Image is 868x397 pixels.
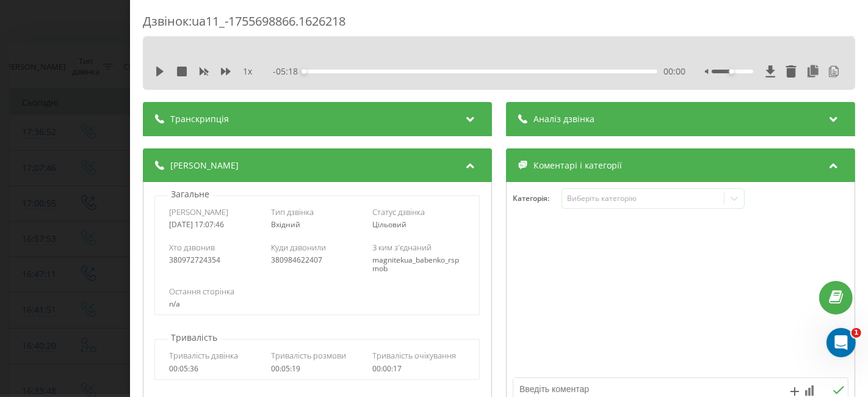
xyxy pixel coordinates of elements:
[168,188,212,200] p: Загальне
[826,328,856,357] iframe: Intercom live chat
[170,113,229,125] span: Транскрипція
[852,328,861,338] span: 1
[168,332,220,344] p: Тривалість
[271,256,364,264] div: 380984622407
[372,242,432,253] span: З ким з'єднаний
[273,65,304,78] span: - 05:18
[372,365,465,373] div: 00:00:17
[271,350,346,361] span: Тривалість розмови
[567,194,720,203] div: Виберіть категорію
[170,300,466,308] div: n/a
[729,69,734,74] div: Accessibility label
[243,65,252,78] span: 1 x
[372,206,425,217] span: Статус дзвінка
[664,65,685,78] span: 00:00
[372,256,465,274] div: magnitekua_babenko_rspmob
[170,286,235,297] span: Остання сторінка
[271,219,300,230] span: Вхідний
[170,206,229,217] span: [PERSON_NAME]
[170,220,262,229] div: [DATE] 17:07:46
[372,219,407,230] span: Цільовий
[170,365,262,373] div: 00:05:36
[513,194,562,203] h4: Категорія :
[271,206,314,217] span: Тип дзвінка
[143,13,855,37] div: Дзвінок : ua11_-1755698866.1626218
[170,159,239,172] span: [PERSON_NAME]
[533,113,595,125] span: Аналіз дзвінка
[170,256,262,264] div: 380972724354
[372,350,456,361] span: Тривалість очікування
[271,365,364,373] div: 00:05:19
[170,350,239,361] span: Тривалість дзвінка
[170,242,215,253] span: Хто дзвонив
[533,159,622,172] span: Коментарі і категорії
[271,242,326,253] span: Куди дзвонили
[302,69,306,74] div: Accessibility label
